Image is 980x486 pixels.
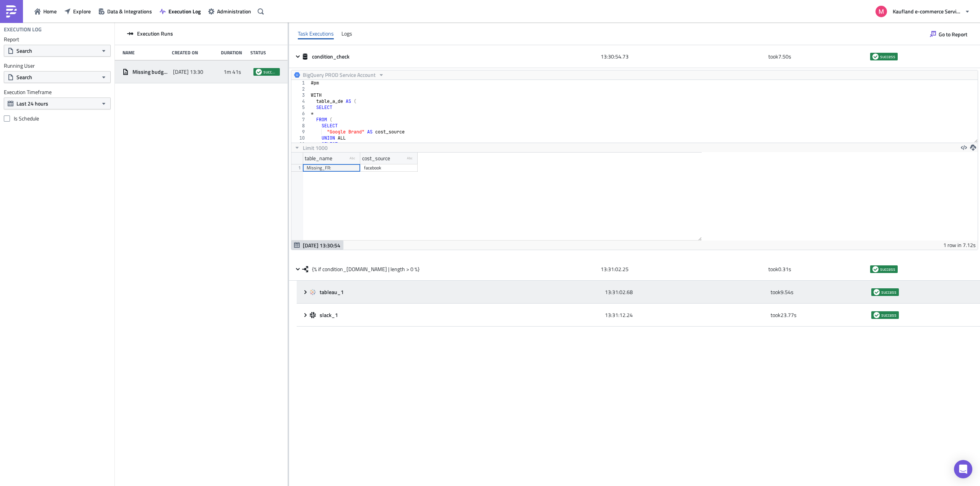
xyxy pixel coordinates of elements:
[605,285,767,299] div: 13:31:02.68
[312,266,420,273] span: {% if condition_[DOMAIN_NAME] | length > 0 %}
[4,115,111,122] label: Is Schedule
[768,262,867,276] div: took 0.31 s
[291,241,343,250] button: [DATE] 13:30:54
[875,5,888,18] img: Avatar
[224,68,241,75] span: 1m 41s
[204,5,255,17] button: Administration
[320,312,339,319] span: slack_1
[872,54,879,60] span: success
[939,30,967,38] span: Go to Report
[872,266,879,272] span: success
[95,5,156,17] button: Data & Integrations
[601,262,764,276] div: 13:31:02.25
[291,141,310,147] div: 11
[362,153,390,164] div: cost_source
[601,50,764,63] div: 13:30:54.73
[298,28,334,39] div: Task Executions
[4,98,111,109] button: Last 24 hours
[4,26,42,33] h4: Execution Log
[880,266,895,272] span: success
[4,62,111,69] label: Running User
[217,7,251,15] span: Administration
[4,45,111,57] button: Search
[771,308,868,322] div: took 23.77 s
[291,70,387,80] button: BigQuery PROD Service Account
[320,289,345,296] span: tableau_1
[291,80,310,86] div: 1
[305,153,332,164] div: table_name
[5,5,18,18] img: PushMetrics
[291,117,310,123] div: 7
[954,460,972,478] div: Open Intercom Messenger
[303,144,328,152] span: Limit 1000
[60,5,95,17] button: Explore
[16,73,32,81] span: Search
[291,98,310,104] div: 4
[291,104,310,111] div: 5
[4,71,111,83] button: Search
[291,129,310,135] div: 9
[137,30,173,37] span: Execution Runs
[291,123,310,129] div: 8
[874,312,880,318] span: success
[881,289,897,295] span: success
[132,68,169,75] span: Missing budgetcheck costs (GA4)
[291,86,310,92] div: 2
[943,241,976,250] div: 1 row in 7.12s
[122,50,168,55] div: Name
[874,289,880,295] span: success
[768,50,867,63] div: took 7.50 s
[303,70,376,80] span: BigQuery PROD Service Account
[172,50,217,55] div: Created On
[307,164,356,172] div: Missing_FR:
[16,47,32,55] span: Search
[4,36,111,43] label: Report
[156,5,204,17] button: Execution Log
[16,99,48,107] span: Last 24 hours
[291,111,310,117] div: 6
[43,7,57,15] span: Home
[880,54,895,60] span: success
[926,28,971,40] button: Go to Report
[771,285,868,299] div: took 9.54 s
[173,68,203,75] span: [DATE] 13:30
[4,89,111,96] label: Execution Timeframe
[341,28,352,39] div: Logs
[871,3,974,20] button: Kaufland e-commerce Services GmbH & Co. KG
[221,50,247,55] div: Duration
[263,69,278,75] span: success
[31,5,60,17] button: Home
[893,7,962,15] span: Kaufland e-commerce Services GmbH & Co. KG
[291,92,310,98] div: 3
[364,164,414,172] div: facebook
[291,135,310,141] div: 10
[881,312,897,318] span: success
[107,7,152,15] span: Data & Integrations
[291,143,330,152] button: Limit 1000
[73,7,91,15] span: Explore
[256,69,262,75] span: success
[605,308,767,322] div: 13:31:12.24
[303,241,340,249] span: [DATE] 13:30:54
[312,53,351,60] span: condition_check
[250,50,276,55] div: Status
[168,7,201,15] span: Execution Log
